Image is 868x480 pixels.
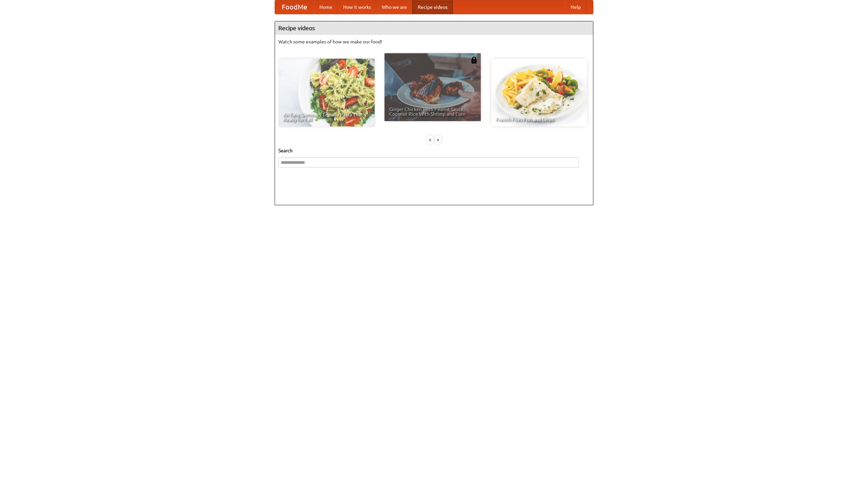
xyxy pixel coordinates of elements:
[314,0,338,14] a: Home
[491,59,587,127] a: French Fries Fish and Chips
[412,0,453,14] a: Recipe videos
[471,57,477,63] img: 483408.png
[435,135,441,144] div: »
[376,0,412,14] a: Who we are
[275,21,593,35] h4: Recipe videos
[275,0,314,14] a: FoodMe
[338,0,376,14] a: How it works
[278,38,590,45] p: Watch some examples of how we make our food!
[427,135,433,144] div: «
[565,0,586,14] a: Help
[278,147,590,154] h5: Search
[496,117,583,122] span: French Fries Fish and Chips
[283,112,370,122] span: An Easy, Summery Tomato Pasta That's Ready for Fall
[278,59,375,127] a: An Easy, Summery Tomato Pasta That's Ready for Fall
